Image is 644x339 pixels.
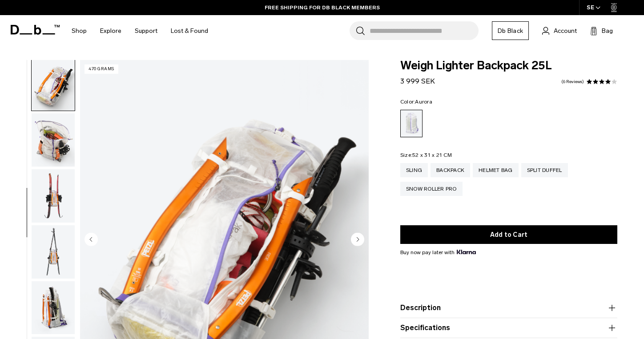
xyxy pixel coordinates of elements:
[400,323,617,333] button: Specifications
[171,15,208,47] a: Lost & Found
[473,163,519,177] a: Helmet Bag
[400,110,423,137] a: Aurora
[400,163,428,177] a: Sling
[32,113,75,167] img: Weigh_Lighter_Backpack_25L_7.png
[400,60,617,72] span: Weigh Lighter Backpack 25L
[415,99,432,105] span: Aurora
[400,303,617,313] button: Description
[431,163,470,177] a: Backpack
[561,80,584,84] a: 6 reviews
[31,281,75,335] button: Weigh_Lighter_Backpack_25L_10.png
[400,77,435,85] span: 3 999 SEK
[32,57,75,111] img: Weigh_Lighter_Backpack_25L_6.png
[65,15,215,47] nav: Main Navigation
[31,225,75,279] button: Weigh_Lighter_Backpack_25L_9.png
[492,21,529,40] a: Db Black
[542,25,577,36] a: Account
[602,26,613,36] span: Bag
[351,232,364,247] button: Next slide
[31,57,75,111] button: Weigh_Lighter_Backpack_25L_6.png
[32,281,75,335] img: Weigh_Lighter_Backpack_25L_10.png
[457,250,476,254] img: {"height" => 20, "alt" => "Klarna"}
[400,248,476,256] span: Buy now pay later with
[85,64,118,74] p: 470 grams
[412,152,452,158] span: 52 x 31 x 21 CM
[400,182,463,196] a: Snow Roller Pro
[521,163,568,177] a: Split Duffel
[100,15,121,47] a: Explore
[590,25,613,36] button: Bag
[31,113,75,167] button: Weigh_Lighter_Backpack_25L_7.png
[400,225,617,244] button: Add to Cart
[32,225,75,279] img: Weigh_Lighter_Backpack_25L_9.png
[32,169,75,223] img: Weigh_Lighter_Backpack_25L_8.png
[135,15,157,47] a: Support
[265,4,380,12] a: FREE SHIPPING FOR DB BLACK MEMBERS
[554,26,577,36] span: Account
[72,15,87,47] a: Shop
[400,152,452,158] legend: Size:
[85,232,98,247] button: Previous slide
[31,169,75,223] button: Weigh_Lighter_Backpack_25L_8.png
[400,99,432,104] legend: Color:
